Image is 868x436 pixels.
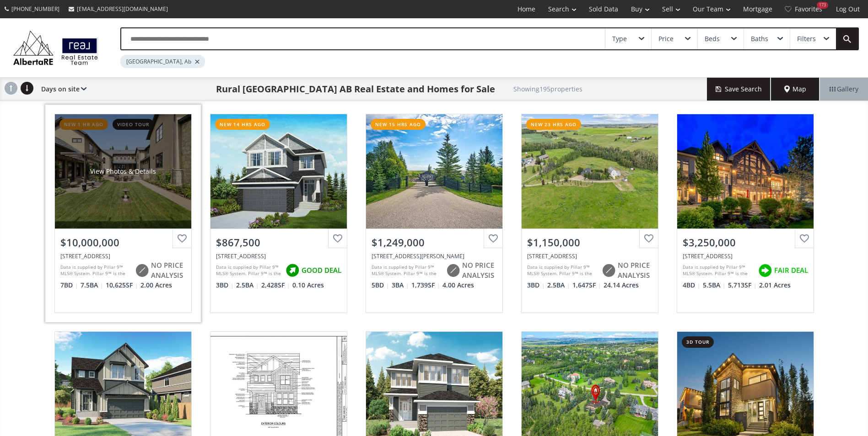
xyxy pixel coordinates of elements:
[106,281,138,290] span: 10,625 SF
[572,281,601,290] span: 1,647 SF
[784,85,806,94] span: Map
[356,105,512,322] a: new 15 hrs ago$1,249,000[STREET_ADDRESS][PERSON_NAME]Data is supplied by Pillar 9™ MLS® System. P...
[683,281,701,290] span: 4 BD
[302,266,341,275] span: GOOD DEAL
[372,264,442,277] div: Data is supplied by Pillar 9™ MLS® System. Pillar 9™ is the owner of the copyright in its MLS® Sy...
[527,264,597,277] div: Data is supplied by Pillar 9™ MLS® System. Pillar 9™ is the owner of the copyright in its MLS® Sy...
[261,281,290,290] span: 2,428 SF
[513,85,582,92] h2: Showing 195 properties
[372,281,389,290] span: 5 BD
[759,281,791,290] span: 2.01 Acres
[547,281,570,290] span: 2.5 BA
[372,252,497,260] div: 104 Hill Spring Meadows, Rural Rocky View County, AB T4B2A3
[60,281,78,290] span: 7 BD
[45,105,201,322] a: new 1 hr agovideo tourView Photos & Details$10,000,000[STREET_ADDRESS]Data is supplied by Pillar ...
[442,281,474,290] span: 4.00 Acres
[392,281,409,290] span: 3 BA
[372,235,497,250] div: $1,249,000
[11,5,59,13] span: [PHONE_NUMBER]
[81,281,103,290] span: 7.5 BA
[612,36,627,42] div: Type
[283,261,302,280] img: rating icon
[216,252,341,260] div: 621 Sailfin Drive, Rural Rocky View County, AB T3Z 0J5
[60,264,130,277] div: Data is supplied by Pillar 9™ MLS® System. Pillar 9™ is the owner of the copyright in its MLS® Sy...
[817,2,828,9] div: 173
[707,78,771,101] button: Save Search
[216,264,281,277] div: Data is supplied by Pillar 9™ MLS® System. Pillar 9™ is the owner of the copyright in its MLS® Sy...
[201,105,356,322] a: new 14 hrs ago$867,500[STREET_ADDRESS]Data is supplied by Pillar 9™ MLS® System. Pillar 9™ is the...
[771,78,819,101] div: Map
[604,281,639,290] span: 24.14 Acres
[527,235,652,250] div: $1,150,000
[216,235,341,250] div: $867,500
[830,85,858,94] span: Gallery
[658,36,674,42] div: Price
[728,281,757,290] span: 5,713 SF
[236,281,259,290] span: 2.5 BA
[668,105,823,322] a: $3,250,000[STREET_ADDRESS]Data is supplied by Pillar 9™ MLS® System. Pillar 9™ is the owner of th...
[292,281,324,290] span: 0.10 Acres
[216,281,234,290] span: 3 BD
[60,235,186,250] div: $10,000,000
[133,261,151,280] img: rating icon
[683,235,808,250] div: $3,250,000
[512,105,668,322] a: new 23 hrs ago$1,150,000[STREET_ADDRESS]Data is supplied by Pillar 9™ MLS® System. Pillar 9™ is t...
[151,261,186,280] span: NO PRICE ANALYSIS
[819,78,868,101] div: Gallery
[37,78,86,101] div: Days on site
[599,261,618,280] img: rating icon
[120,55,205,68] div: [GEOGRAPHIC_DATA], Ab
[703,281,726,290] span: 5.5 BA
[60,252,186,260] div: 209 Pinnacle Ridge Place SW, Rural Rocky View County, AB T3Z 3N8
[140,281,172,290] span: 2.00 Acres
[527,252,652,260] div: 264166 Range Road 262, Rural Rocky View County, AB T4A2M9
[462,261,497,280] span: NO PRICE ANALYSIS
[705,36,720,42] div: Beds
[444,261,462,280] img: rating icon
[527,281,545,290] span: 3 BD
[411,281,440,290] span: 1,739 SF
[216,83,495,96] h1: Rural [GEOGRAPHIC_DATA] AB Real Estate and Homes for Sale
[9,28,102,67] img: Logo
[77,5,168,13] span: [EMAIL_ADDRESS][DOMAIN_NAME]
[64,0,173,17] a: [EMAIL_ADDRESS][DOMAIN_NAME]
[618,261,652,280] span: NO PRICE ANALYSIS
[90,167,156,176] div: View Photos & Details
[774,266,808,275] span: FAIR DEAL
[683,264,754,277] div: Data is supplied by Pillar 9™ MLS® System. Pillar 9™ is the owner of the copyright in its MLS® Sy...
[683,252,808,260] div: 32 Wolfwillow Ridge, Rural Rocky View County, AB T3Z 2Z4
[756,261,774,280] img: rating icon
[797,36,816,42] div: Filters
[751,36,768,42] div: Baths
